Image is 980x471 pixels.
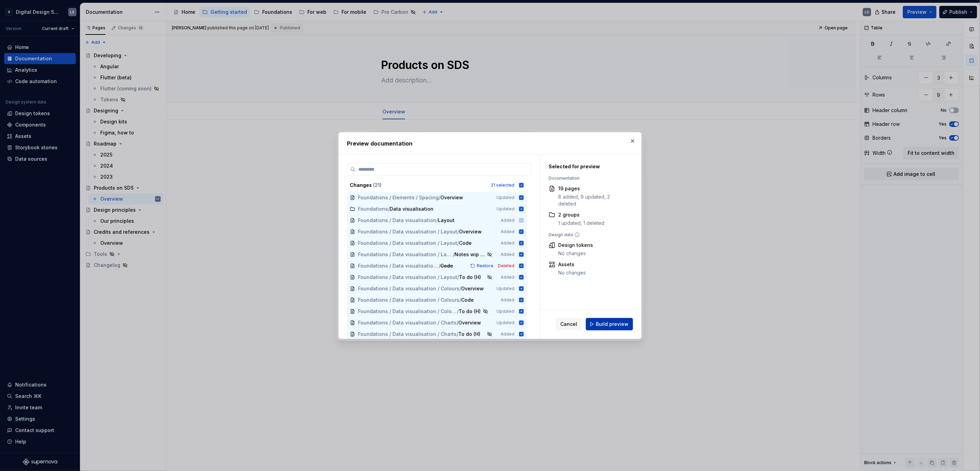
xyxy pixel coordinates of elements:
[497,195,514,200] span: Updated
[497,286,514,291] span: Updated
[468,262,497,269] button: Restore
[439,262,440,269] span: /
[358,240,457,247] span: Foundations / Data visualisation / Layout
[558,250,593,257] div: No changes
[439,194,440,201] span: /
[440,262,454,269] span: Code
[458,331,480,338] span: To do (H)
[558,269,586,276] div: No changes
[459,274,481,281] span: To do (H)
[586,318,633,330] button: Build preview
[461,297,475,303] span: Code
[558,185,625,192] div: 19 pages
[560,321,577,328] span: Cancel
[558,220,604,227] div: 1 updated, 1 deleted
[558,193,625,207] div: 8 added, 9 updated, 2 deleted
[358,262,439,269] span: Foundations / Data visualisation / Layout
[459,308,481,315] span: To do (H)
[350,182,487,189] div: Changes
[459,228,482,235] span: Overview
[453,251,455,258] span: /
[491,182,514,188] div: 21 selected
[457,331,458,338] span: /
[501,274,514,280] span: Added
[549,176,625,181] div: Documentation
[501,252,514,257] span: Added
[358,228,457,235] span: Foundations / Data visualisation / Layout
[458,319,481,326] span: Overview
[556,318,582,330] button: Cancel
[596,321,629,328] span: Build preview
[358,274,457,281] span: Foundations / Data visualisation / Layout
[477,263,493,269] span: Restore
[457,308,459,315] span: /
[459,240,473,247] span: Code
[497,309,514,314] span: Updated
[455,251,486,258] span: Notes wip (H)
[497,206,514,212] span: Updated
[558,242,593,249] div: Design tokens
[358,297,459,303] span: Foundations / Data visualisation / Colours
[459,297,461,303] span: /
[358,285,459,292] span: Foundations / Data visualisation / Colours
[358,206,388,212] span: Foundations
[358,308,457,315] span: Foundations / Data visualisation / Colours
[457,319,458,326] span: /
[358,319,457,326] span: Foundations / Data visualisation / Charts
[501,331,514,337] span: Added
[457,274,459,281] span: /
[358,331,457,338] span: Foundations / Data visualisation / Charts
[461,285,484,292] span: Overview
[457,228,459,235] span: /
[390,206,433,212] span: Data visualisation
[358,251,453,258] span: Foundations / Data visualisation / Layout
[549,232,625,238] div: Design data
[498,263,514,269] span: Deleted
[459,285,461,292] span: /
[549,163,625,170] div: Selected for preview
[558,261,586,268] div: Assets
[558,211,604,218] div: 2 groups
[497,320,514,325] span: Updated
[440,194,463,201] span: Overview
[501,240,514,246] span: Added
[388,206,390,212] span: /
[501,297,514,303] span: Added
[347,139,633,148] h2: Preview documentation
[501,229,514,234] span: Added
[373,182,381,188] span: ( 21 )
[457,240,459,247] span: /
[358,194,439,201] span: Foundations / Elements / Spacing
